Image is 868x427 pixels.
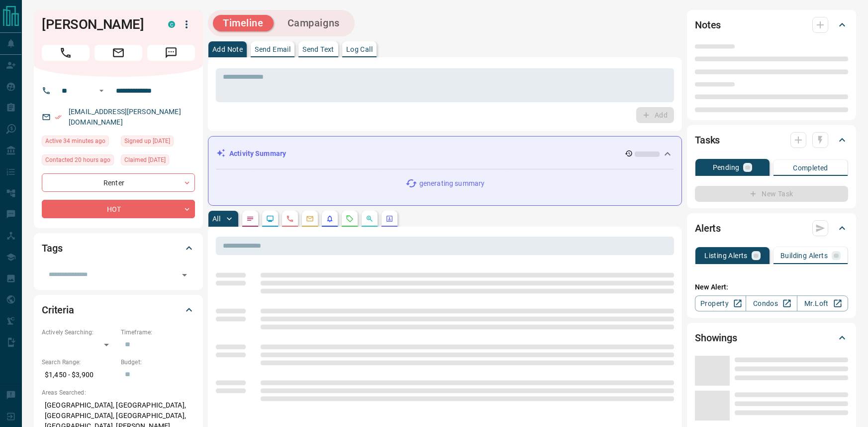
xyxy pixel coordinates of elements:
[213,15,274,31] button: Timeline
[147,45,195,61] span: Message
[69,108,181,126] a: [EMAIL_ADDRESS][PERSON_NAME][DOMAIN_NAME]
[168,21,175,28] div: condos.ca
[42,16,153,32] h1: [PERSON_NAME]
[42,45,90,61] span: Call
[124,155,166,165] span: Claimed [DATE]
[695,330,737,346] h2: Showings
[695,282,848,292] p: New Alert:
[121,358,195,367] p: Budget:
[326,215,334,223] svg: Listing Alerts
[695,128,848,152] div: Tasks
[246,215,254,223] svg: Notes
[42,200,195,218] div: HOT
[746,295,797,311] a: Condos
[695,132,720,148] h2: Tasks
[366,215,374,223] svg: Opportunities
[229,148,286,159] p: Activity Summary
[42,358,116,367] p: Search Range:
[124,136,170,146] span: Signed up [DATE]
[278,15,350,31] button: Campaigns
[695,326,848,350] div: Showings
[704,252,748,259] p: Listing Alerts
[42,328,116,337] p: Actively Searching:
[302,46,334,53] p: Send Text
[212,46,243,53] p: Add Note
[42,240,62,256] h2: Tags
[695,216,848,240] div: Alerts
[42,302,74,318] h2: Criteria
[695,13,848,37] div: Notes
[695,17,721,33] h2: Notes
[121,136,195,149] div: Sun Aug 17 2025
[45,136,105,146] span: Active 34 minutes ago
[42,154,116,168] div: Mon Oct 13 2025
[178,268,192,282] button: Open
[793,164,828,171] p: Completed
[306,215,314,223] svg: Emails
[797,295,848,311] a: Mr.Loft
[42,236,195,260] div: Tags
[212,215,220,222] p: All
[42,298,195,322] div: Criteria
[266,215,274,223] svg: Lead Browsing Activity
[255,46,290,53] p: Send Email
[713,164,740,171] p: Pending
[780,252,828,259] p: Building Alerts
[386,215,393,223] svg: Agent Actions
[45,155,110,165] span: Contacted 20 hours ago
[42,136,116,149] div: Tue Oct 14 2025
[96,85,107,97] button: Open
[346,46,373,53] p: Log Call
[55,114,62,121] svg: Email Verified
[695,295,746,311] a: Property
[216,144,674,163] div: Activity Summary
[286,215,294,223] svg: Calls
[42,173,195,192] div: Renter
[42,388,195,397] p: Areas Searched:
[95,45,142,61] span: Email
[346,215,354,223] svg: Requests
[121,328,195,337] p: Timeframe:
[419,178,484,189] p: generating summary
[695,220,721,236] h2: Alerts
[121,154,195,168] div: Mon Aug 18 2025
[42,367,116,383] p: $1,450 - $3,900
